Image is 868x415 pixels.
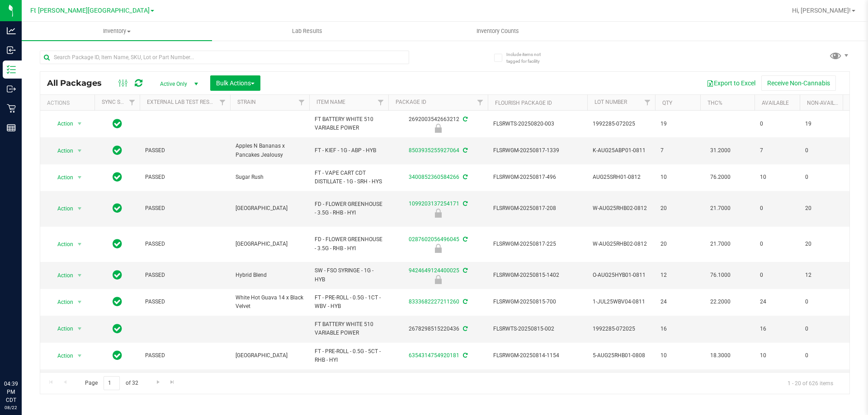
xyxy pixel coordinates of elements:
span: Sync from Compliance System [462,174,467,180]
span: FLSRWTS-20250815-002 [493,325,582,333]
span: All Packages [47,78,111,88]
span: select [74,322,85,335]
a: Go to the last page [166,376,179,388]
span: Action [49,117,74,130]
span: PASSED [145,298,225,306]
span: PASSED [145,351,225,360]
span: [GEOGRAPHIC_DATA] [236,204,304,213]
span: Inventory [22,27,212,35]
span: [GEOGRAPHIC_DATA] [236,240,304,248]
input: 1 [104,376,120,390]
span: FLSRWGM-20250817-225 [493,240,582,248]
span: FLSRWGM-20250814-1154 [493,351,582,360]
a: Filter [640,95,655,110]
span: 0 [760,240,794,248]
span: FD - FLOWER GREENHOUSE - 3.5G - RHB - HYI [315,235,383,252]
span: 21.7000 [706,238,735,251]
button: Receive Non-Cannabis [761,75,836,91]
span: 0 [805,146,840,155]
inline-svg: Inventory [7,65,16,74]
span: In Sync [113,202,122,214]
a: Strain [237,99,256,105]
span: select [74,350,85,362]
div: Actions [47,100,91,106]
span: Sync from Compliance System [462,298,467,305]
span: Action [49,269,74,282]
inline-svg: Retail [7,104,16,113]
span: PASSED [145,271,225,280]
a: Filter [125,95,140,110]
span: select [74,202,85,215]
span: In Sync [113,117,122,130]
a: 0287602056496045 [409,236,459,242]
span: Action [49,350,74,362]
p: 08/22 [4,404,18,411]
span: Action [49,238,74,251]
span: PASSED [145,240,225,248]
inline-svg: Analytics [7,26,16,35]
span: 20 [805,204,840,213]
span: SW - FSO SYRINGE - 1G - HYB [315,266,383,284]
span: K-AUG25ABP01-0811 [593,146,650,155]
a: Inventory [22,22,212,41]
span: Sync from Compliance System [462,326,467,332]
span: O-AUG25HYB01-0811 [593,271,650,280]
span: FT - PRE-ROLL - 0.5G - 5CT - RHB - HYI [315,347,383,364]
span: Action [49,202,74,215]
span: AUG25SRH01-0812 [593,173,650,182]
div: Newly Received [387,244,489,253]
span: FLSRWTS-20250820-003 [493,120,582,128]
span: FLSRWGM-20250815-700 [493,298,582,306]
a: Flourish Package ID [495,100,552,106]
span: 76.1000 [706,269,735,282]
div: 2692003542663212 [387,115,489,133]
span: FT BATTERY WHITE 510 VARIABLE POWER [315,320,383,337]
span: In Sync [113,322,122,335]
span: 0 [760,204,794,213]
div: Newly Received [387,275,489,284]
span: 19 [660,120,695,128]
input: Search Package ID, Item Name, SKU, Lot or Part Number... [40,51,409,64]
div: Newly Received [387,209,489,218]
span: 0 [805,173,840,182]
span: 24 [660,298,695,306]
span: select [74,269,85,282]
span: 5-AUG25RHB01-0808 [593,351,650,360]
span: 0 [760,120,794,128]
span: In Sync [113,238,122,250]
span: FD - FLOWER GREENHOUSE - 3.5G - RHB - HYI [315,200,383,217]
a: 8333682227211260 [409,298,459,305]
span: 0 [760,271,794,280]
span: 22.2000 [706,295,735,308]
a: 3400852360584266 [409,174,459,180]
a: Item Name [316,99,345,105]
span: PASSED [145,173,225,182]
div: Newly Received [387,124,489,133]
span: 12 [660,271,695,280]
span: 12 [805,271,840,280]
a: Qty [662,100,672,106]
a: Go to the next page [151,376,165,388]
iframe: Resource center [9,343,36,370]
span: FT - KIEF - 1G - ABP - HYB [315,146,383,155]
span: Sync from Compliance System [462,201,467,207]
a: 6354314754920181 [409,352,459,359]
span: Page of 32 [77,376,146,390]
span: 16 [760,325,794,333]
p: 04:39 PM CDT [4,380,18,404]
span: Inventory Counts [464,27,531,35]
span: Action [49,322,74,335]
span: Hybrid Blend [236,271,304,280]
span: [GEOGRAPHIC_DATA] [236,351,304,360]
span: Sugar Rush [236,173,304,182]
span: select [74,238,85,251]
inline-svg: Outbound [7,84,16,93]
a: Lab Results [212,22,402,41]
span: 10 [760,351,794,360]
span: FLSRWGM-20250815-1402 [493,271,582,280]
span: FLSRWGM-20250817-208 [493,204,582,213]
span: 18.3000 [706,349,735,362]
span: Apples N Bananas x Pancakes Jealousy [236,142,304,159]
span: 19 [805,120,840,128]
span: Action [49,171,74,184]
